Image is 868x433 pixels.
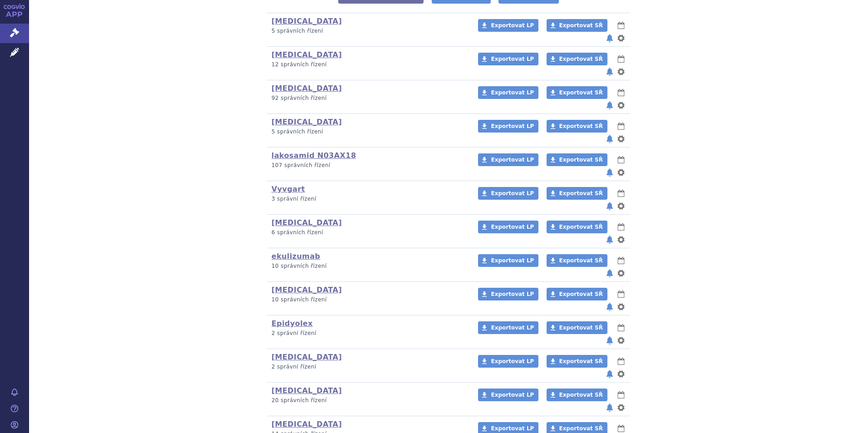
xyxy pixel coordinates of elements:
span: Exportovat SŘ [559,291,603,297]
a: Exportovat SŘ [547,120,607,133]
span: Exportovat LP [491,257,534,264]
a: [MEDICAL_DATA] [271,218,342,227]
button: nastavení [616,33,626,44]
a: Exportovat LP [478,19,538,32]
button: notifikace [605,33,614,44]
a: Exportovat SŘ [547,53,607,65]
span: Exportovat LP [491,123,534,129]
p: 5 správních řízení [271,128,466,136]
a: Exportovat SŘ [547,187,607,200]
a: Exportovat SŘ [547,221,607,233]
button: lhůty [616,289,626,300]
span: Exportovat LP [491,22,534,29]
a: [MEDICAL_DATA] [271,84,342,93]
span: Exportovat SŘ [559,224,603,230]
a: Exportovat LP [478,187,538,200]
span: Exportovat LP [491,157,534,163]
a: lakosamid N03AX18 [271,151,356,160]
button: lhůty [616,54,626,64]
a: Exportovat SŘ [547,153,607,166]
button: nastavení [616,301,626,312]
p: 10 správních řízení [271,296,466,304]
p: 20 správních řízení [271,397,466,404]
button: notifikace [605,201,614,212]
a: [MEDICAL_DATA] [271,118,342,126]
a: Exportovat LP [478,120,538,133]
a: [MEDICAL_DATA] [271,420,342,428]
button: notifikace [605,167,614,178]
span: Exportovat SŘ [559,190,603,197]
p: 92 správních řízení [271,94,466,102]
span: Exportovat SŘ [559,123,603,129]
a: [MEDICAL_DATA] [271,50,342,59]
a: [MEDICAL_DATA] [271,285,342,294]
button: notifikace [605,402,614,413]
button: notifikace [605,66,614,77]
span: Exportovat SŘ [559,425,603,432]
button: nastavení [616,133,626,144]
span: Exportovat LP [491,89,534,96]
button: lhůty [616,20,626,31]
span: Exportovat LP [491,325,534,331]
button: nastavení [616,402,626,413]
p: 5 správních řízení [271,27,466,35]
p: 2 správní řízení [271,330,466,337]
a: Exportovat LP [478,321,538,334]
button: nastavení [616,369,626,379]
button: notifikace [605,369,614,379]
a: ekulizumab [271,252,320,261]
button: lhůty [616,154,626,165]
span: Exportovat LP [491,56,534,62]
a: Exportovat SŘ [547,288,607,300]
span: Exportovat SŘ [559,257,603,264]
a: Exportovat LP [478,53,538,65]
span: Exportovat LP [491,358,534,364]
span: Exportovat LP [491,291,534,297]
a: Exportovat SŘ [547,254,607,267]
a: Exportovat SŘ [547,86,607,99]
span: Exportovat SŘ [559,157,603,163]
span: Exportovat LP [491,425,534,432]
button: lhůty [616,87,626,98]
span: Exportovat SŘ [559,358,603,364]
a: Exportovat LP [478,86,538,99]
a: Epidyolex [271,319,313,328]
p: 10 správních řízení [271,262,466,270]
span: Exportovat LP [491,392,534,398]
button: lhůty [616,356,626,367]
button: lhůty [616,389,626,400]
a: Exportovat SŘ [547,19,607,32]
button: notifikace [605,301,614,312]
a: Exportovat SŘ [547,355,607,368]
button: lhůty [616,121,626,132]
span: Exportovat SŘ [559,56,603,62]
button: notifikace [605,133,614,144]
button: lhůty [616,221,626,232]
button: lhůty [616,322,626,333]
a: [MEDICAL_DATA] [271,17,342,25]
a: Exportovat SŘ [547,389,607,401]
a: Exportovat SŘ [547,321,607,334]
p: 6 správních řízení [271,229,466,236]
button: notifikace [605,234,614,245]
a: Exportovat LP [478,254,538,267]
a: Vyvgart [271,185,305,193]
a: Exportovat LP [478,389,538,401]
button: nastavení [616,268,626,279]
button: lhůty [616,255,626,266]
button: nastavení [616,201,626,212]
span: Exportovat SŘ [559,22,603,29]
p: 107 správních řízení [271,162,466,169]
a: Exportovat LP [478,355,538,368]
span: Exportovat SŘ [559,392,603,398]
button: nastavení [616,234,626,245]
p: 2 správní řízení [271,363,466,371]
span: Exportovat LP [491,190,534,197]
a: [MEDICAL_DATA] [271,353,342,361]
button: nastavení [616,335,626,346]
button: lhůty [616,188,626,199]
button: notifikace [605,268,614,279]
button: nastavení [616,66,626,77]
button: nastavení [616,167,626,178]
button: nastavení [616,100,626,111]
